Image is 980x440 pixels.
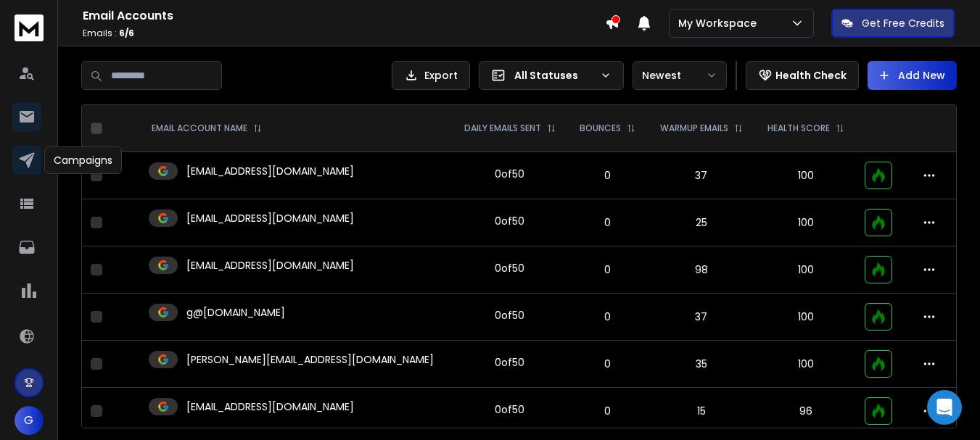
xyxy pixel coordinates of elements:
[83,28,605,39] p: Emails :
[44,146,122,174] div: Campaigns
[15,14,44,41] img: logo
[755,294,857,341] td: 100
[495,167,524,181] div: 0 of 50
[755,388,857,435] td: 96
[862,16,944,30] p: Get Free Credits
[152,123,262,134] div: EMAIL ACCOUNT NAME
[767,123,830,134] p: HEALTH SCORE
[186,352,434,367] p: [PERSON_NAME][EMAIL_ADDRESS][DOMAIN_NAME]
[755,199,857,246] td: 100
[678,16,762,30] p: My Workspace
[495,402,524,417] div: 0 of 50
[577,215,639,230] p: 0
[577,168,639,183] p: 0
[186,399,354,414] p: [EMAIL_ADDRESS][DOMAIN_NAME]
[186,211,354,225] p: [EMAIL_ADDRESS][DOMAIN_NAME]
[577,262,639,277] p: 0
[495,355,524,370] div: 0 of 50
[648,199,755,246] td: 25
[755,246,857,294] td: 100
[660,123,728,134] p: WARMUP EMAILS
[633,61,727,90] button: Newest
[868,61,957,90] button: Add New
[755,341,857,388] td: 100
[927,390,962,425] div: Open Intercom Messenger
[580,123,621,134] p: BOUNCES
[186,164,354,178] p: [EMAIL_ADDRESS][DOMAIN_NAME]
[746,61,859,90] button: Health Check
[775,68,847,83] p: Health Check
[119,27,134,39] span: 6 / 6
[831,9,955,38] button: Get Free Credits
[648,341,755,388] td: 35
[577,357,639,371] p: 0
[83,7,605,25] h1: Email Accounts
[495,214,524,228] div: 0 of 50
[495,308,524,323] div: 0 of 50
[577,404,639,418] p: 0
[648,152,755,199] td: 37
[648,246,755,294] td: 98
[495,261,524,275] div: 0 of 50
[186,305,285,320] p: g@[DOMAIN_NAME]
[15,406,44,435] button: G
[648,388,755,435] td: 15
[755,152,857,199] td: 100
[577,310,639,324] p: 0
[186,258,354,273] p: [EMAIL_ADDRESS][DOMAIN_NAME]
[392,61,470,90] button: Export
[464,123,541,134] p: DAILY EMAILS SENT
[514,68,594,83] p: All Statuses
[648,294,755,341] td: 37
